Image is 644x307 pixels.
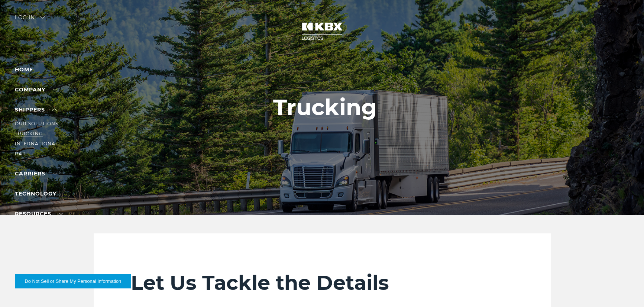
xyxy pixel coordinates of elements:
[15,131,43,136] a: Trucking
[15,141,58,146] a: International
[15,274,131,288] button: Do Not Sell or Share My Personal Information
[15,106,57,113] a: SHIPPERS
[131,271,514,295] h2: Let Us Tackle the Details
[15,86,57,93] a: Company
[15,121,58,126] a: Our Solutions
[273,95,377,120] h1: Trucking
[15,210,63,217] a: RESOURCES
[15,15,45,26] div: Log in
[294,15,350,48] img: kbx logo
[15,151,27,156] a: RAIL
[40,16,45,19] img: arrow
[607,271,644,307] iframe: Chat Widget
[15,190,56,197] a: Technology
[15,170,57,177] a: Carriers
[15,66,33,73] a: Home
